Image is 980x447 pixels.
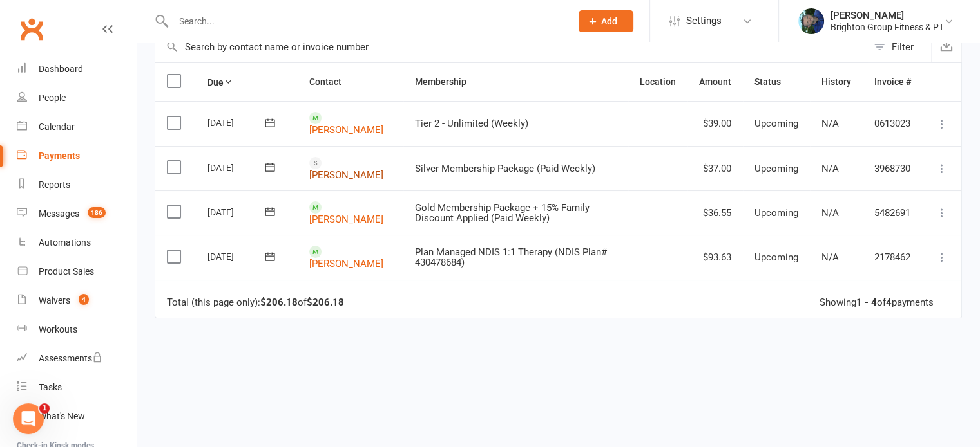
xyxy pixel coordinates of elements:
[863,190,923,235] td: 5482691
[298,63,403,101] th: Contact
[169,12,562,30] input: Search...
[867,32,931,62] button: Filter
[856,296,877,308] strong: 1 - 4
[17,170,136,199] a: Reports
[821,251,839,263] span: N/A
[863,63,923,101] th: Invoice #
[260,296,298,308] strong: $206.18
[886,296,892,308] strong: 4
[17,199,136,228] a: Messages 186
[754,251,798,263] span: Upcoming
[39,403,50,414] span: 1
[79,294,89,305] span: 4
[167,297,344,308] div: Total (this page only): of
[39,122,75,132] div: Calendar
[831,21,944,33] div: Brighton Group Fitness & PT
[810,63,863,101] th: History
[403,63,628,101] th: Membership
[863,146,923,190] td: 3968730
[39,295,70,306] div: Waivers
[39,151,80,161] div: Payments
[17,55,136,84] a: Dashboard
[821,118,839,129] span: N/A
[892,39,914,55] div: Filter
[39,93,66,103] div: People
[309,258,383,269] a: [PERSON_NAME]
[207,202,267,222] div: [DATE]
[17,141,136,170] a: Payments
[17,228,136,257] a: Automations
[309,124,383,136] a: [PERSON_NAME]
[13,403,44,434] iframe: Intercom live chat
[687,235,743,279] td: $93.63
[39,411,85,421] div: What's New
[88,207,106,218] span: 186
[39,266,94,277] div: Product Sales
[15,13,48,45] a: Clubworx
[155,32,867,62] input: Search by contact name or invoice number
[863,235,923,279] td: 2178462
[415,118,528,129] span: Tier 2 - Unlimited (Weekly)
[39,64,83,74] div: Dashboard
[821,163,839,174] span: N/A
[17,257,136,286] a: Product Sales
[628,63,687,101] th: Location
[686,6,722,35] span: Settings
[743,63,810,101] th: Status
[17,286,136,315] a: Waivers 4
[579,10,633,32] button: Add
[820,297,934,308] div: Showing of payments
[601,16,617,26] span: Add
[39,382,62,392] div: Tasks
[17,402,136,431] a: What's New
[754,163,798,174] span: Upcoming
[821,207,839,219] span: N/A
[309,214,383,225] a: [PERSON_NAME]
[17,84,136,113] a: People
[39,324,77,334] div: Workouts
[415,163,595,174] span: Silver Membership Package (Paid Weekly)
[17,113,136,141] a: Calendar
[207,113,267,132] div: [DATE]
[687,101,743,145] td: $39.00
[687,190,743,235] td: $36.55
[415,202,590,224] span: Gold Membership Package + 15% Family Discount Applied (Paid Weekly)
[39,353,102,363] div: Assessments
[798,8,824,34] img: thumb_image1560898922.png
[39,237,91,248] div: Automations
[687,146,743,190] td: $37.00
[17,315,136,344] a: Workouts
[196,63,298,101] th: Due
[754,207,798,219] span: Upcoming
[17,344,136,373] a: Assessments
[687,63,743,101] th: Amount
[307,296,344,308] strong: $206.18
[831,10,944,21] div: [PERSON_NAME]
[863,101,923,145] td: 0613023
[309,169,383,180] a: [PERSON_NAME]
[754,118,798,129] span: Upcoming
[207,158,267,178] div: [DATE]
[415,246,607,269] span: Plan Managed NDIS 1:1 Therapy (NDIS Plan# 430478684)
[207,246,267,266] div: [DATE]
[39,179,70,190] div: Reports
[17,373,136,402] a: Tasks
[39,208,79,219] div: Messages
